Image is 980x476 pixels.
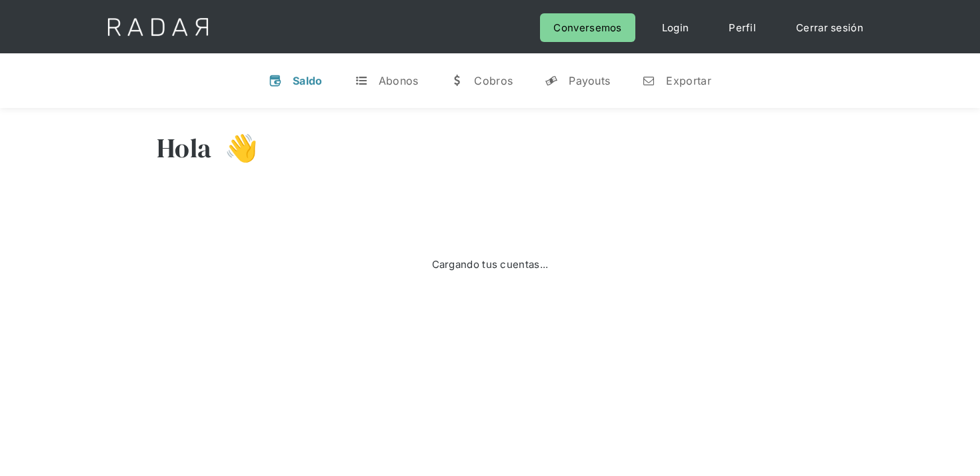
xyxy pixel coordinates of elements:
div: Cobros [474,74,513,87]
div: Payouts [569,74,610,87]
div: y [545,74,558,87]
h3: 👋 [211,131,258,165]
div: v [269,74,282,87]
a: Cerrar sesión [783,13,877,42]
div: t [355,74,368,87]
div: Exportar [666,74,711,87]
a: Conversemos [540,13,635,42]
div: w [450,74,463,87]
div: Saldo [293,74,323,87]
a: Login [649,13,703,42]
div: Abonos [379,74,419,87]
h3: Hola [157,131,211,165]
div: n [642,74,655,87]
div: Cargando tus cuentas... [432,255,549,273]
a: Perfil [715,13,769,42]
